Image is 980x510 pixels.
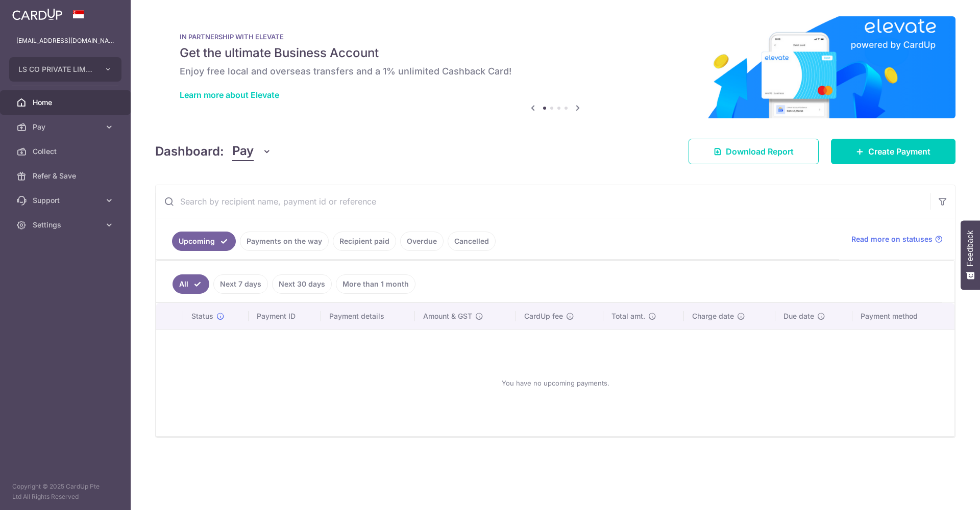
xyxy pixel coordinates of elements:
span: Home [33,97,100,108]
span: Pay [33,122,100,132]
span: Amount & GST [423,311,472,321]
span: Collect [33,146,100,157]
span: Read more on statuses [851,234,933,244]
a: Upcoming [172,232,236,251]
a: Create Payment [831,139,955,164]
span: Charge date [692,311,734,321]
a: All [173,274,209,294]
button: LS CO PRIVATE LIMITED [9,57,121,82]
span: Pay [232,142,254,161]
a: Payments on the way [240,232,329,251]
span: Status [191,311,213,321]
span: Create Payment [868,145,930,158]
th: Payment ID [249,303,321,329]
p: [EMAIL_ADDRESS][DOMAIN_NAME] [16,36,114,46]
h5: Get the ultimate Business Account [180,45,931,61]
a: Recipient paid [333,232,396,251]
a: More than 1 month [336,274,415,294]
span: Settings [33,220,100,230]
h4: Dashboard: [155,142,224,161]
h6: Enjoy free local and overseas transfers and a 1% unlimited Cashback Card! [180,65,931,78]
a: Download Report [689,139,819,164]
img: Renovation banner [155,16,955,118]
a: Next 30 days [272,274,332,294]
span: CardUp fee [524,311,563,321]
th: Payment method [852,303,954,329]
p: IN PARTNERSHIP WITH ELEVATE [180,33,931,41]
a: Cancelled [448,232,496,251]
button: Pay [232,142,272,161]
span: Total amt. [611,311,645,321]
span: Refer & Save [33,171,100,181]
th: Payment details [321,303,415,329]
a: Learn more about Elevate [180,90,279,100]
a: Overdue [400,232,444,251]
input: Search by recipient name, payment id or reference [156,185,930,218]
span: LS CO PRIVATE LIMITED [18,64,94,74]
button: Feedback - Show survey [961,220,980,290]
span: Due date [783,311,814,321]
span: Support [33,195,100,206]
a: Read more on statuses [851,234,943,244]
a: Next 7 days [213,274,268,294]
img: CardUp [12,8,62,20]
span: Download Report [726,145,794,158]
span: Feedback [966,231,975,266]
div: You have no upcoming payments. [168,338,942,428]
